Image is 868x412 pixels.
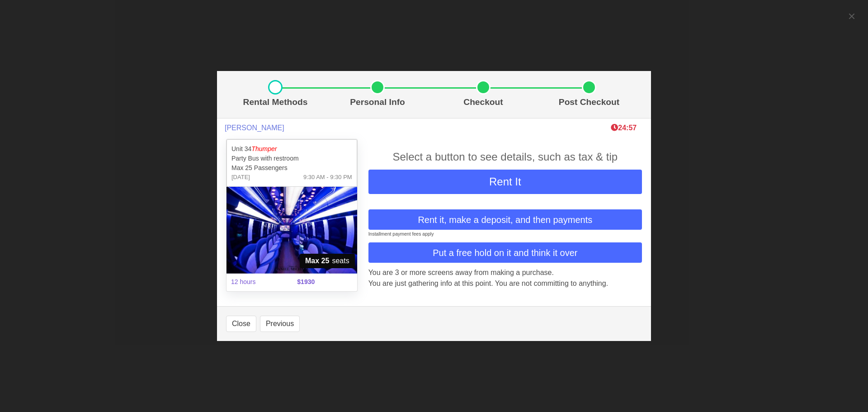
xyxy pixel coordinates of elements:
[368,231,434,237] small: Installment payment fees apply
[300,254,355,268] span: seats
[368,170,642,194] button: Rent It
[231,163,352,173] p: Max 25 Passengers
[433,246,577,260] span: Put a free hold on it and think it over
[226,187,357,274] img: 34%2002.jpg
[226,316,256,332] button: Close
[251,145,277,152] em: Thumper
[418,213,592,227] span: Rent it, make a deposit, and then payments
[305,256,329,266] strong: Max 25
[368,209,642,230] button: Rent it, make a deposit, and then payments
[368,278,642,289] p: You are just gathering info at this point. You are not committing to anything.
[260,316,300,332] button: Previous
[328,96,427,109] p: Personal Info
[611,124,637,132] b: 24:57
[231,154,352,163] p: Party Bus with restroom
[611,124,637,132] span: The clock is ticking ⁠— this timer shows how long we'll hold this limo during checkout. If time r...
[231,173,250,182] span: [DATE]
[368,267,642,278] p: You are 3 or more screens away from making a purchase.
[434,96,533,109] p: Checkout
[489,175,521,188] span: Rent It
[230,96,321,109] p: Rental Methods
[368,242,642,263] button: Put a free hold on it and think it over
[303,173,352,182] span: 9:30 AM - 9:30 PM
[225,123,284,132] span: [PERSON_NAME]
[540,96,638,109] p: Post Checkout
[231,144,352,154] p: Unit 34
[368,149,642,165] div: Select a button to see details, such as tax & tip
[226,272,292,292] span: 12 hours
